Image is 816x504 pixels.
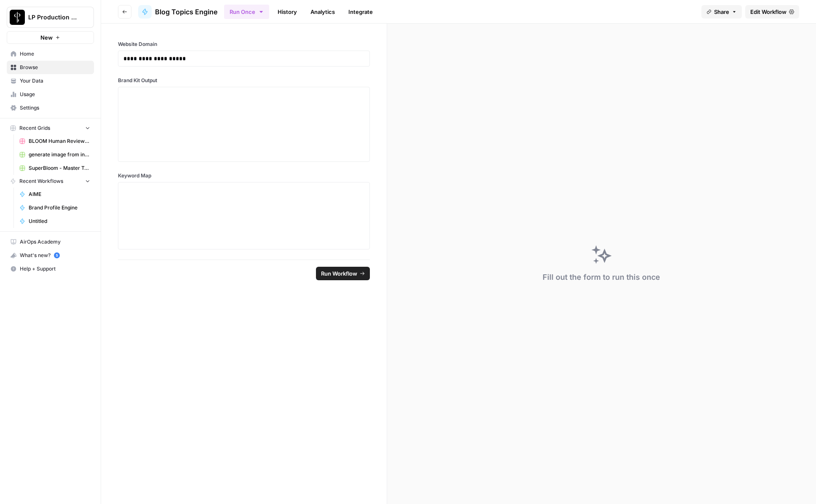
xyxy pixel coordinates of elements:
button: Run Once [224,5,269,19]
a: Integrate [343,5,378,19]
a: 5 [54,252,60,258]
a: BLOOM Human Review (ver2) [16,134,94,148]
span: Help + Support [20,265,90,273]
label: Brand Kit Output [118,77,370,84]
button: Share [701,5,742,19]
a: AIME [16,188,94,201]
button: Run Workflow [316,267,370,280]
span: AirOps Academy [20,238,90,246]
span: BLOOM Human Review (ver2) [29,137,90,145]
button: Help + Support [7,262,94,276]
button: What's new? 5 [7,249,94,262]
button: Recent Grids [7,122,94,134]
a: History [273,5,302,19]
a: Edit Workflow [745,5,799,19]
a: Settings [7,101,94,115]
span: Share [714,8,729,16]
span: generate image from input image (copyright tests) duplicate Grid [29,151,90,158]
span: Blog Topics Engine [155,7,217,17]
text: 5 [56,253,58,257]
button: Workspace: LP Production Workloads [7,7,94,28]
a: Analytics [305,5,340,19]
span: AIME [29,190,90,198]
span: Usage [20,91,90,98]
button: Recent Workflows [7,175,94,188]
label: Keyword Map [118,172,370,180]
span: LP Production Workloads [28,13,79,21]
span: Your Data [20,77,90,85]
div: What's new? [7,249,94,262]
a: SuperBloom - Master Topic List [16,161,94,175]
span: Run Workflow [321,269,357,278]
a: generate image from input image (copyright tests) duplicate Grid [16,148,94,161]
a: Blog Topics Engine [138,5,217,19]
a: AirOps Academy [7,235,94,249]
a: Browse [7,61,94,74]
a: Untitled [16,214,94,228]
span: New [40,33,53,42]
label: Website Domain [118,40,370,48]
span: Settings [20,104,90,112]
span: Untitled [29,217,90,225]
a: Usage [7,88,94,101]
span: Edit Workflow [750,8,787,16]
span: Recent Grids [19,124,50,132]
span: SuperBloom - Master Topic List [29,164,90,172]
div: Fill out the form to run this once [543,271,660,283]
span: Home [20,50,90,58]
button: New [7,31,94,44]
a: Home [7,47,94,61]
a: Your Data [7,74,94,88]
span: Brand Profile Engine [29,204,90,212]
span: Browse [20,64,90,71]
span: Recent Workflows [19,177,63,185]
img: LP Production Workloads Logo [10,10,25,25]
a: Brand Profile Engine [16,201,94,214]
